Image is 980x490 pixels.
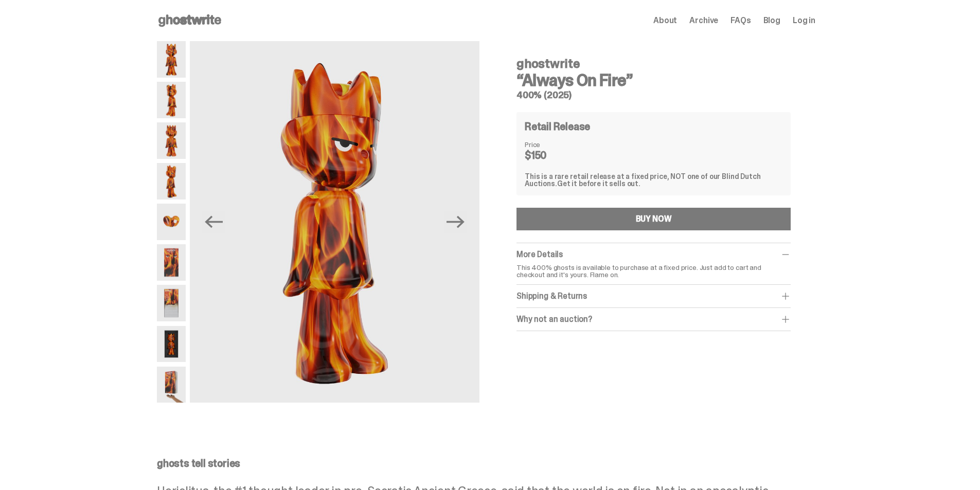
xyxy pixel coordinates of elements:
div: This is a rare retail release at a fixed price, NOT one of our Blind Dutch Auctions. [525,173,782,187]
h5: 400% (2025) [516,90,791,100]
img: Always-On-Fire---Website-Archive.2494X.png [157,285,186,321]
img: Always-On-Fire---Website-Archive.2491X.png [157,244,186,281]
dt: Price [525,141,576,148]
div: Shipping & Returns [516,291,791,301]
button: Next [444,211,467,233]
p: ghosts tell stories [157,458,815,468]
h4: ghostwrite [516,58,791,70]
h4: Retail Release [525,121,590,132]
h3: “Always On Fire” [516,72,791,88]
img: Always-On-Fire---Website-Archive.2489X.png [157,163,186,199]
img: Always-On-Fire---Website-Archive.2487X.png [157,122,186,159]
p: This 400% ghosts is available to purchase at a fixed price. Just add to cart and checkout and it'... [516,264,791,278]
a: Archive [689,16,718,25]
button: Previous [202,211,225,233]
div: Why not an auction? [516,314,791,324]
img: Always-On-Fire---Website-Archive.2497X.png [157,326,186,362]
div: BUY NOW [636,215,672,223]
img: Always-On-Fire---Website-Archive.2485X.png [157,82,186,118]
a: FAQs [730,16,751,25]
a: Log in [793,16,815,25]
a: About [653,16,677,25]
span: Get it before it sells out. [557,179,640,188]
dd: $150 [525,150,576,160]
a: Blog [763,16,780,25]
img: Always-On-Fire---Website-Archive.2490X.png [157,204,186,240]
span: More Details [516,249,563,260]
img: Always-On-Fire---Website-Archive.2484X.png [157,41,186,78]
img: Always-On-Fire---Website-Archive.2522XX.png [157,367,186,403]
button: BUY NOW [516,208,791,230]
img: Always-On-Fire---Website-Archive.2489X.png [190,41,479,403]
